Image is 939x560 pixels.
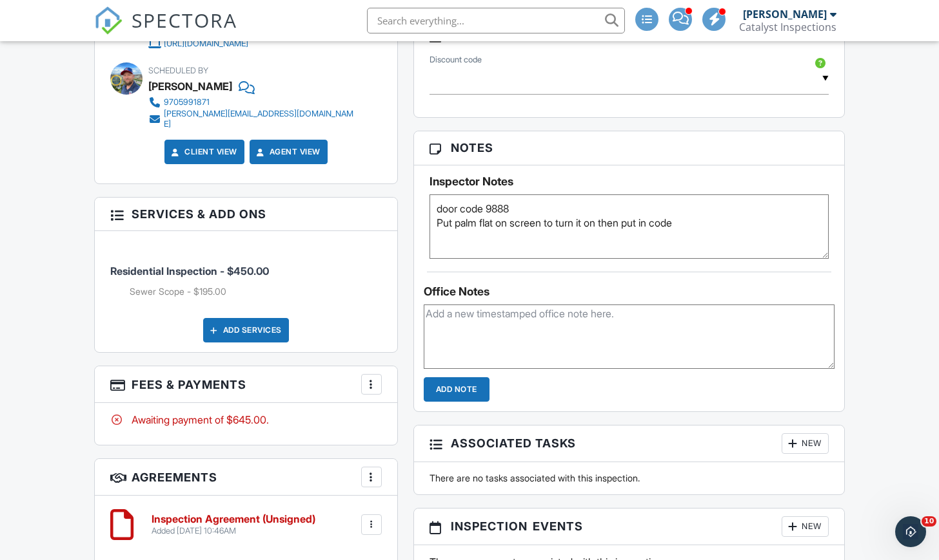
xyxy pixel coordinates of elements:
[132,6,237,33] span: SPECTORA
[110,265,269,277] span: Residential Inspection - $450.00
[203,318,289,342] div: Add Services
[95,198,397,231] h3: Services & Add ons
[895,516,926,547] iframe: Intercom live chat
[430,175,829,188] h5: Inspector Notes
[95,366,397,403] h3: Fees & Payments
[743,8,827,21] div: [PERSON_NAME]
[148,66,208,75] span: Scheduled By
[422,472,836,485] div: There are no tasks associated with this inspection.
[367,8,625,33] input: Search everything...
[424,285,835,298] div: Office Notes
[152,514,315,536] a: Inspection Agreement (Unsigned) Added [DATE] 10:46AM
[152,514,315,525] h6: Inspection Agreement (Unsigned)
[148,96,358,109] a: 9705991871
[424,377,489,402] input: Add Note
[94,17,237,44] a: SPECTORA
[110,413,382,427] div: Awaiting payment of $645.00.
[739,21,836,33] div: Catalyst Inspections
[148,77,232,96] div: [PERSON_NAME]
[254,145,321,158] a: Agent View
[94,6,123,35] img: The Best Home Inspection Software - Spectora
[533,518,583,535] span: Events
[169,145,237,158] a: Client View
[110,241,382,308] li: Service: Residential Inspection
[782,433,829,454] div: New
[451,518,528,535] span: Inspection
[130,285,382,298] li: Add on: Sewer Scope
[148,37,358,50] a: [URL][DOMAIN_NAME]
[148,109,358,129] a: [PERSON_NAME][EMAIL_ADDRESS][DOMAIN_NAME]
[414,131,844,165] h3: Notes
[451,434,576,452] span: Associated Tasks
[430,54,482,66] label: Discount code
[95,459,397,496] h3: Agreements
[152,526,315,536] div: Added [DATE] 10:46AM
[164,97,210,107] div: 9705991871
[782,516,829,537] div: New
[164,109,358,129] div: [PERSON_NAME][EMAIL_ADDRESS][DOMAIN_NAME]
[922,516,936,527] span: 10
